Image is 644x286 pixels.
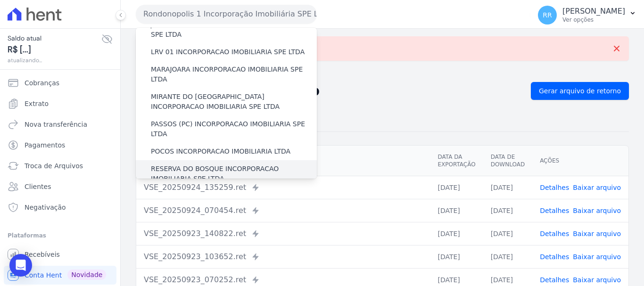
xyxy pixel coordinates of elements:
[151,119,317,139] label: PASSOS (PC) INCORPORACAO IMOBILIARIA SPE LTDA
[136,68,629,78] nav: Breadcrumb
[151,47,305,57] label: LRV 01 INCORPORACAO IMOBILIARIA SPE LTDA
[136,84,523,98] h2: Exportações de Retorno
[543,12,552,18] span: RR
[4,177,116,196] a: Clientes
[573,253,621,261] a: Baixar arquivo
[25,250,60,259] span: Recebíveis
[483,245,532,268] td: [DATE]
[483,222,532,245] td: [DATE]
[539,86,621,96] span: Gerar arquivo de retorno
[4,94,116,113] a: Extrato
[4,266,116,285] a: Conta Hent Novidade
[9,254,32,277] div: Open Intercom Messenger
[8,33,101,43] span: Saldo atual
[151,65,317,84] label: MARAJOARA INCORPORACAO IMOBILIARIA SPE LTDA
[151,20,317,40] label: JARDINS DO APORE INCORPORACAO IMOBILIARIA SPE LTDA
[144,205,422,216] div: VSE_20250924_070454.ret
[25,140,65,150] span: Pagamentos
[573,184,621,191] a: Baixar arquivo
[151,147,290,156] label: POCOS INCORPORACAO IMOBILIARIA LTDA
[25,182,51,191] span: Clientes
[151,164,317,184] label: RESERVA DO BOSQUE INCORPORACAO IMOBILIARIA SPE LTDA
[8,56,101,65] span: atualizando...
[483,199,532,222] td: [DATE]
[144,182,422,193] div: VSE_20250924_135259.ret
[540,276,569,284] a: Detalhes
[483,146,532,176] th: Data de Download
[532,146,628,176] th: Ações
[67,270,106,280] span: Novidade
[25,203,66,212] span: Negativação
[530,2,644,28] button: RR [PERSON_NAME] Ver opções
[25,161,83,171] span: Troca de Arquivos
[430,146,483,176] th: Data da Exportação
[151,92,317,112] label: MIRANTE DO [GEOGRAPHIC_DATA] INCORPORACAO IMOBILIARIA SPE LTDA
[25,78,59,88] span: Cobranças
[540,253,569,261] a: Detalhes
[540,184,569,191] a: Detalhes
[4,115,116,134] a: Nova transferência
[4,198,116,217] a: Negativação
[144,228,422,239] div: VSE_20250923_140822.ret
[25,120,87,129] span: Nova transferência
[531,82,629,100] a: Gerar arquivo de retorno
[8,43,101,56] span: R$ [...]
[540,230,569,237] a: Detalhes
[573,207,621,214] a: Baixar arquivo
[4,74,116,92] a: Cobranças
[573,230,621,237] a: Baixar arquivo
[430,199,483,222] td: [DATE]
[562,16,625,24] p: Ver opções
[4,156,116,175] a: Troca de Arquivos
[430,245,483,268] td: [DATE]
[430,176,483,199] td: [DATE]
[4,245,116,264] a: Recebíveis
[562,7,625,16] p: [PERSON_NAME]
[540,207,569,214] a: Detalhes
[4,136,116,155] a: Pagamentos
[8,230,113,241] div: Plataformas
[25,99,49,108] span: Extrato
[136,5,317,24] button: Rondonopolis 1 Incorporação Imobiliária SPE LTDA
[573,276,621,284] a: Baixar arquivo
[25,270,62,280] span: Conta Hent
[144,251,422,262] div: VSE_20250923_103652.ret
[483,176,532,199] td: [DATE]
[430,222,483,245] td: [DATE]
[144,274,422,286] div: VSE_20250923_070252.ret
